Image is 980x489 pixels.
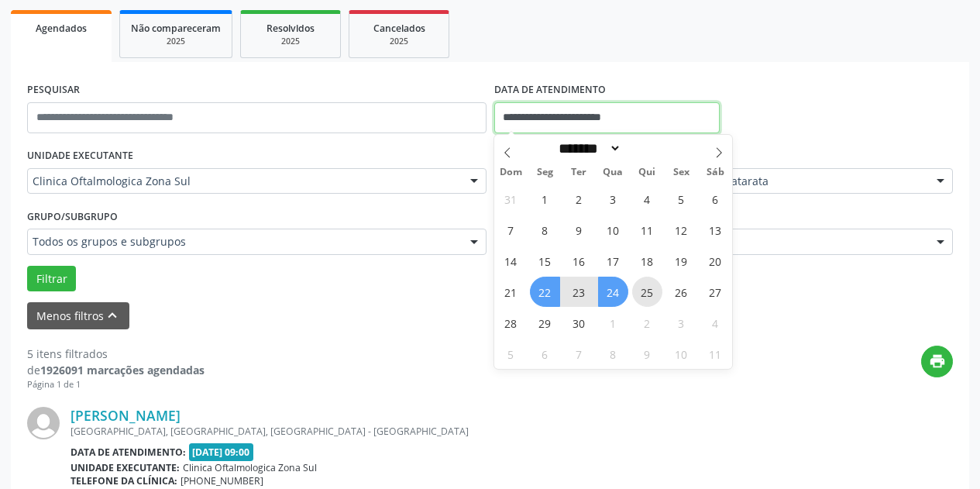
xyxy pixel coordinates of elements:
div: [GEOGRAPHIC_DATA], [GEOGRAPHIC_DATA], [GEOGRAPHIC_DATA] - [GEOGRAPHIC_DATA] [70,425,720,438]
span: Outubro 2, 2025 [632,308,662,338]
span: Agosto 31, 2025 [496,184,526,214]
div: 2025 [131,36,221,47]
span: Seg [528,167,562,177]
b: Unidade executante: [70,461,180,474]
span: Setembro 11, 2025 [632,215,662,245]
span: Setembro 10, 2025 [598,215,628,245]
i: print [929,353,946,370]
span: Setembro 6, 2025 [700,184,731,214]
span: Setembro 21, 2025 [496,277,526,307]
span: Não compareceram [131,22,221,35]
span: Setembro 29, 2025 [530,308,560,338]
span: Qua [596,167,630,177]
span: Ter [562,167,596,177]
b: Data de atendimento: [70,446,186,459]
div: 5 itens filtrados [27,346,205,362]
b: Telefone da clínica: [70,474,177,487]
span: Setembro 5, 2025 [666,184,696,214]
span: [PHONE_NUMBER] [181,474,263,487]
span: Setembro 23, 2025 [564,277,594,307]
span: Setembro 20, 2025 [700,246,731,276]
span: Outubro 3, 2025 [666,308,696,338]
span: Outubro 10, 2025 [666,339,696,369]
span: Setembro 12, 2025 [666,215,696,245]
div: Página 1 de 1 [27,378,205,391]
strong: 1926091 marcações agendadas [40,363,205,377]
span: [DATE] 09:00 [189,443,254,461]
span: Setembro 16, 2025 [564,246,594,276]
select: Month [554,140,622,157]
label: DATA DE ATENDIMENTO [494,78,606,102]
div: 2025 [252,36,329,47]
span: Setembro 14, 2025 [496,246,526,276]
span: Todos os grupos e subgrupos [33,234,455,250]
label: UNIDADE EXECUTANTE [27,144,133,168]
span: Outubro 8, 2025 [598,339,628,369]
span: Setembro 7, 2025 [496,215,526,245]
button: Filtrar [27,266,76,292]
span: Setembro 8, 2025 [530,215,560,245]
span: Outubro 4, 2025 [700,308,731,338]
span: Clinica Oftalmologica Zona Sul [33,174,455,189]
span: Outubro 1, 2025 [598,308,628,338]
span: Setembro 17, 2025 [598,246,628,276]
span: Setembro 4, 2025 [632,184,662,214]
span: Outubro 9, 2025 [632,339,662,369]
button: print [921,346,953,377]
span: Sáb [698,167,732,177]
span: Setembro 3, 2025 [598,184,628,214]
span: Outubro 7, 2025 [564,339,594,369]
span: Sex [664,167,698,177]
span: Resolvidos [266,22,315,35]
i: keyboard_arrow_up [104,307,121,324]
span: Setembro 9, 2025 [564,215,594,245]
span: Cancelados [373,22,425,35]
span: Setembro 25, 2025 [632,277,662,307]
span: Qui [630,167,664,177]
span: Setembro 24, 2025 [598,277,628,307]
span: Setembro 2, 2025 [564,184,594,214]
span: Setembro 27, 2025 [700,277,731,307]
label: PESQUISAR [27,78,80,102]
span: Setembro 13, 2025 [700,215,731,245]
input: Year [621,140,672,157]
span: Setembro 22, 2025 [530,277,560,307]
div: de [27,362,205,378]
span: Dom [494,167,528,177]
img: img [27,407,60,439]
span: Agendados [36,22,87,35]
label: Grupo/Subgrupo [27,205,118,229]
span: Outubro 11, 2025 [700,339,731,369]
span: Setembro 15, 2025 [530,246,560,276]
span: Setembro 30, 2025 [564,308,594,338]
span: Outubro 5, 2025 [496,339,526,369]
span: Setembro 18, 2025 [632,246,662,276]
span: Setembro 28, 2025 [496,308,526,338]
span: Setembro 19, 2025 [666,246,696,276]
span: Setembro 26, 2025 [666,277,696,307]
span: Clinica Oftalmologica Zona Sul [183,461,317,474]
span: Setembro 1, 2025 [530,184,560,214]
span: Outubro 6, 2025 [530,339,560,369]
a: [PERSON_NAME] [70,407,181,424]
button: Menos filtroskeyboard_arrow_up [27,302,129,329]
div: 2025 [360,36,438,47]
